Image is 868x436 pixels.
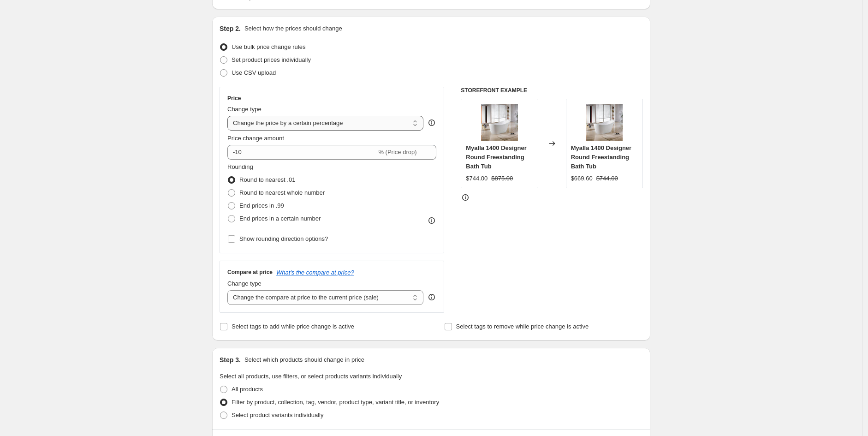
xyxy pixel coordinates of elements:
[427,118,436,127] div: help
[276,269,354,276] button: What's the compare at price?
[220,373,402,380] span: Select all products, use filters, or select products variants individually
[227,106,262,113] span: Change type
[244,24,342,33] p: Select how the prices should change
[239,235,328,242] span: Show rounding direction options?
[227,269,273,276] h3: Compare at price
[596,174,618,183] strike: $744.00
[232,399,439,406] span: Filter by product, collection, tag, vendor, product type, variant title, or inventory
[232,69,276,76] span: Use CSV upload
[491,174,513,183] strike: $875.00
[571,144,632,170] span: Myalla 1400 Designer Round Freestanding Bath Tub
[571,174,593,183] div: $669.60
[378,149,416,155] span: % (Price drop)
[239,215,321,222] span: End prices in a certain number
[461,87,643,94] h6: STOREFRONT EXAMPLE
[481,104,518,141] img: myalla2_80x.jpg
[232,323,354,330] span: Select tags to add while price change is active
[427,293,436,302] div: help
[227,280,262,287] span: Change type
[244,355,364,364] p: Select which products should change in price
[232,386,263,393] span: All products
[466,144,527,170] span: Myalla 1400 Designer Round Freestanding Bath Tub
[232,56,311,63] span: Set product prices individually
[232,412,323,418] span: Select product variants individually
[227,145,376,160] input: -15
[232,43,305,50] span: Use bulk price change rules
[466,174,488,183] div: $744.00
[456,323,589,330] span: Select tags to remove while price change is active
[220,24,241,33] h2: Step 2.
[239,189,325,196] span: Round to nearest whole number
[227,135,284,142] span: Price change amount
[227,163,253,170] span: Rounding
[586,104,623,141] img: myalla2_80x.jpg
[239,202,284,209] span: End prices in .99
[220,355,241,364] h2: Step 3.
[239,176,295,183] span: Round to nearest .01
[227,95,241,102] h3: Price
